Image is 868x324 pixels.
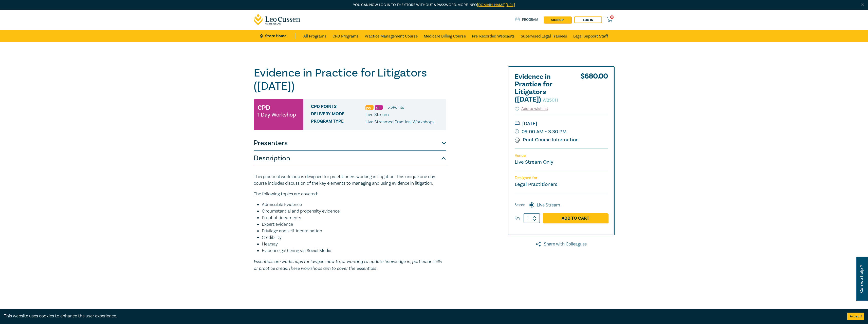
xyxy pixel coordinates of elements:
[254,259,442,271] em: Essentials are workshops for lawyers new to, or wanting to update knowledge in, particular skills...
[311,111,365,118] span: Delivery Mode
[254,136,446,151] button: Presenters
[365,30,418,42] a: Practice Management Course
[254,66,446,93] h1: Evidence in Practice for Litigators ([DATE])
[610,15,614,19] span: 0
[515,73,570,103] h2: Evidence in Practice for Litigators ([DATE])
[262,234,446,241] li: Credibility
[365,119,434,125] p: Live Streamed Practical Workshops
[515,120,608,128] small: [DATE]
[860,3,865,7] img: Close
[515,202,525,208] span: Select:
[4,313,840,319] div: This website uses cookies to enhance the user experience.
[365,112,389,118] span: Live Stream
[262,208,446,215] li: Circumstantial and propensity evidence
[254,151,446,166] button: Description
[260,33,295,39] a: Store Home
[311,104,365,111] span: CPD Points
[365,105,374,110] img: Professional Skills
[515,176,608,180] p: Designed for
[515,215,520,221] label: Qty
[477,3,515,7] a: [DOMAIN_NAME][URL]
[537,202,560,208] label: Live Stream
[472,30,515,42] a: Pre-Recorded Webcasts
[254,2,615,8] p: You can now log in to the store without a password. More info
[257,112,296,117] small: 1 Day Workshop
[524,213,540,223] input: 1
[521,30,567,42] a: Supervised Legal Trainees
[262,228,446,234] li: Privilege and self-incrimination
[375,105,383,110] img: Substantive Law
[515,181,557,188] small: Legal Practitioners
[254,191,446,197] p: The following topics are covered:
[333,30,359,42] a: CPD Programs
[544,16,571,23] a: sign up
[262,215,446,221] li: Proof of documents
[573,30,608,42] a: Legal Support Staff
[262,201,446,208] li: Admissible Evidence
[262,221,446,228] li: Expert evidence
[515,106,548,112] button: Add to wishlist
[508,241,615,247] a: Share with Colleagues
[515,128,608,136] small: 09:00 AM - 3:30 PM
[515,17,539,23] a: Program
[574,16,602,23] a: Log in
[424,30,466,42] a: Medicare Billing Course
[859,260,864,298] span: Can we help ?
[303,30,326,42] a: All Programs
[262,241,446,247] li: Hearsay
[387,104,404,111] li: 5.5 Point s
[254,174,446,187] p: This practical workshop is designed for practitioners working in litigation. This unique one day ...
[515,153,608,158] p: Venue
[543,213,608,223] a: Add to Cart
[311,119,365,125] span: Program type
[847,313,864,320] button: Accept cookies
[515,137,579,143] a: Print Course Information
[257,103,270,112] h3: CPD
[543,97,558,103] small: W25011
[262,247,446,254] li: Evidence gathering via Social Media
[515,159,553,165] a: Live Stream Only
[580,73,608,106] div: $ 680.00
